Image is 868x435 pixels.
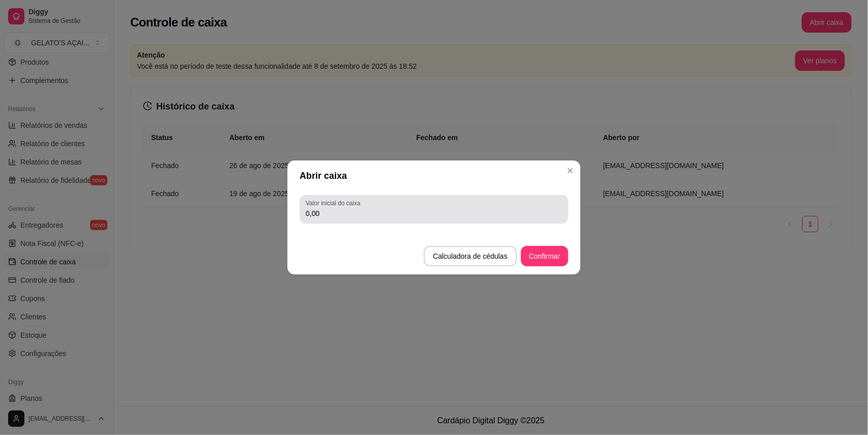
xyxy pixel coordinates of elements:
[424,246,516,266] button: Calculadora de cédulas
[562,162,578,179] button: Close
[306,199,364,207] label: Valor inicial do caixa
[306,208,562,219] input: Valor inicial do caixa
[287,160,581,191] header: Abrir caixa
[521,246,568,266] button: Confirmar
